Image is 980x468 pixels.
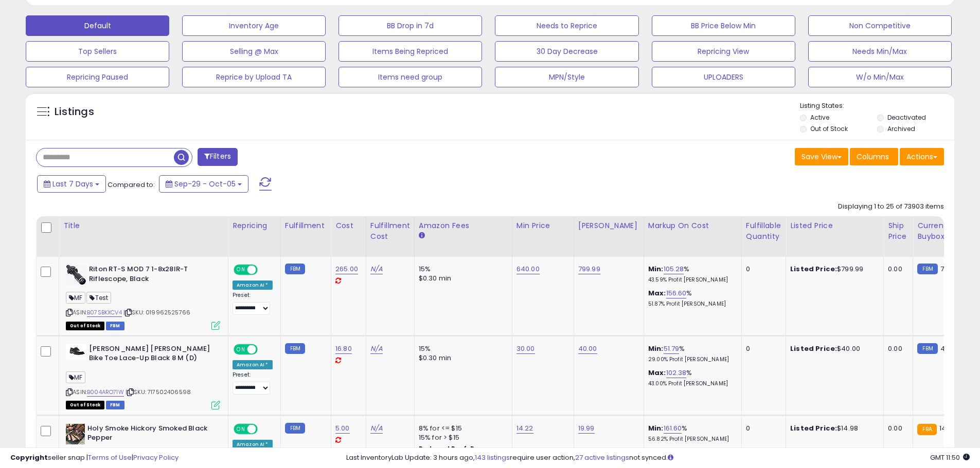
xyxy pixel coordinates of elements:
[235,266,247,274] span: ON
[338,41,482,62] button: Items Being Repriced
[419,353,504,363] div: $0.30 min
[516,423,533,434] a: 14.22
[66,344,220,408] div: ASIN:
[87,308,122,317] a: B07SBKXCV4
[233,360,273,369] div: Amazon AI *
[233,220,276,231] div: Repricing
[652,41,795,62] button: Repricing View
[790,265,876,274] div: $799.99
[648,276,734,284] p: 43.59% Profit [PERSON_NAME]
[495,41,638,62] button: 30 Day Decrease
[746,220,781,242] div: Fulfillable Quantity
[939,423,956,433] span: 14.98
[89,344,214,366] b: [PERSON_NAME] [PERSON_NAME] Bike Toe Lace-Up Black 8 M (D)
[10,453,179,463] div: seller snap | |
[578,220,639,231] div: [PERSON_NAME]
[174,179,236,189] span: Sep-29 - Oct-05
[88,453,132,462] a: Terms of Use
[66,424,85,444] img: 51krObnJMcL._SL40_.jpg
[370,264,383,274] a: N/A
[917,220,970,242] div: Current Buybox Price
[790,264,837,274] b: Listed Price:
[648,288,666,298] b: Max:
[648,220,737,231] div: Markup on Cost
[746,265,778,274] div: 0
[106,401,124,409] span: FBM
[26,67,169,87] button: Repricing Paused
[648,436,734,443] p: 56.82% Profit [PERSON_NAME]
[808,67,952,87] button: W/o Min/Max
[86,292,111,304] span: Test
[182,15,326,36] button: Inventory Age
[917,424,936,435] small: FBA
[285,423,305,434] small: FBM
[66,344,86,358] img: 31RRP1UZLNL._SL40_.jpg
[285,220,327,231] div: Fulfillment
[516,344,535,354] a: 30.00
[495,15,638,36] button: Needs to Reprice
[66,322,104,330] span: All listings that are currently out of stock and unavailable for purchase on Amazon
[940,344,949,353] span: 40
[790,344,876,353] div: $40.00
[370,423,383,434] a: N/A
[182,67,326,87] button: Reprice by Upload TA
[233,292,273,315] div: Preset:
[652,67,795,87] button: UPLOADERS
[516,220,569,231] div: Min Price
[917,264,937,274] small: FBM
[887,124,915,133] label: Archived
[335,423,350,434] a: 5.00
[790,344,837,353] b: Listed Price:
[666,288,687,298] a: 156.60
[87,424,212,445] b: Holy Smoke Hickory Smoked Black Pepper
[419,344,504,353] div: 15%
[285,264,305,274] small: FBM
[575,453,629,462] a: 27 active listings
[419,231,425,240] small: Amazon Fees.
[795,148,848,165] button: Save View
[419,265,504,274] div: 15%
[810,113,829,122] label: Active
[346,453,970,463] div: Last InventoryLab Update: 3 hours ago, require user action, not synced.
[123,308,190,316] span: | SKU: 019962525766
[256,424,273,433] span: OFF
[940,264,963,274] span: 799.99
[370,344,383,354] a: N/A
[930,453,970,462] span: 2025-10-13 11:50 GMT
[790,220,879,231] div: Listed Price
[648,265,734,284] div: %
[810,124,848,133] label: Out of Stock
[578,264,600,274] a: 799.99
[133,453,179,462] a: Privacy Policy
[256,345,273,353] span: OFF
[648,380,734,387] p: 43.00% Profit [PERSON_NAME]
[888,265,905,274] div: 0.00
[52,179,93,189] span: Last 7 Days
[644,216,741,257] th: The percentage added to the cost of goods (COGS) that forms the calculator for Min & Max prices.
[338,67,482,87] button: Items need group
[850,148,898,165] button: Columns
[89,265,214,286] b: Riton RT-S MOD 7 1-8x28IR-T Riflescope, Black
[235,424,247,433] span: ON
[900,148,944,165] button: Actions
[664,344,680,354] a: 51.79
[664,423,682,434] a: 161.60
[159,175,248,193] button: Sep-29 - Oct-05
[55,105,94,119] h5: Listings
[370,220,410,242] div: Fulfillment Cost
[26,41,169,62] button: Top Sellers
[182,41,326,62] button: Selling @ Max
[233,371,273,395] div: Preset:
[66,292,85,304] span: MF
[338,15,482,36] button: BB Drop in 7d
[648,301,734,308] p: 51.87% Profit [PERSON_NAME]
[652,15,795,36] button: BB Price Below Min
[335,344,352,354] a: 16.80
[235,345,247,353] span: ON
[648,424,734,443] div: %
[648,264,664,274] b: Min:
[888,344,905,353] div: 0.00
[335,264,358,274] a: 265.00
[335,220,362,231] div: Cost
[746,344,778,353] div: 0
